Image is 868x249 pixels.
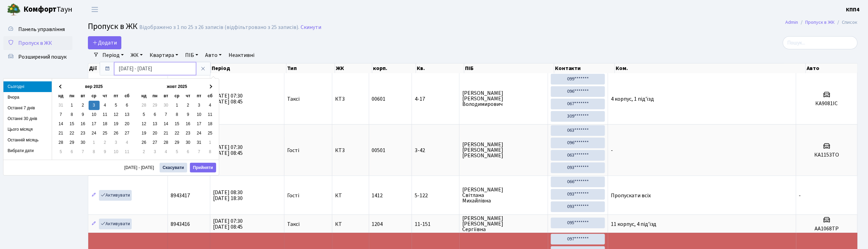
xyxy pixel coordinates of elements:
span: 1204 [372,220,383,228]
span: [PERSON_NAME] [PERSON_NAME] Володимирович [462,90,545,107]
span: [DATE] 07:30 [DATE] 08:45 [213,217,243,231]
td: 29 [67,138,78,147]
td: 13 [150,119,161,129]
td: 2 [100,138,111,147]
span: Таксі [287,221,300,227]
a: Неактивні [226,49,257,61]
a: ПІБ [182,49,201,61]
td: 4 [161,147,172,157]
td: 8 [89,147,100,157]
th: корп. [372,63,416,73]
td: 30 [78,138,89,147]
a: Пропуск в ЖК [3,36,72,50]
td: 6 [122,101,133,110]
td: 9 [100,147,111,157]
a: Скинути [301,24,321,31]
td: 5 [172,147,183,157]
td: 31 [55,101,67,110]
span: Таксі [287,96,300,102]
td: 6 [150,110,161,119]
a: КПП4 [846,6,860,14]
li: Сьогодні [3,81,52,92]
td: 11 [100,110,111,119]
span: Гості [287,193,299,198]
span: КТ3 [335,148,366,153]
td: 22 [172,129,183,138]
td: 1 [172,101,183,110]
span: [PERSON_NAME] [PERSON_NAME] Сергіївна [462,216,545,232]
a: Розширений пошук [3,50,72,64]
th: вер 2025 [67,82,122,91]
input: Пошук... [783,36,858,49]
th: жовт 2025 [150,82,205,91]
th: нд [139,91,150,101]
button: Переключити навігацію [86,4,103,15]
th: Тип [286,63,335,73]
td: 23 [183,129,194,138]
span: Розширений пошук [18,53,67,61]
td: 22 [67,129,78,138]
h5: КА9081ІС [799,100,855,107]
span: [DATE] 08:30 [DATE] 18:30 [213,189,243,202]
th: сб [122,91,133,101]
td: 14 [55,119,67,129]
li: Останній місяць [3,135,52,146]
b: Комфорт [23,4,57,15]
a: Admin [786,19,798,26]
th: пт [194,91,205,101]
li: Список [835,19,858,26]
th: чт [100,91,111,101]
td: 25 [100,129,111,138]
a: Активувати [99,190,132,201]
td: 20 [150,129,161,138]
td: 10 [89,110,100,119]
th: нд [55,91,67,101]
td: 10 [111,147,122,157]
td: 19 [111,119,122,129]
td: 3 [89,101,100,110]
th: сб [205,91,216,101]
td: 8 [205,147,216,157]
span: 4 корпус, 1 під'їзд [611,95,654,103]
td: 29 [172,138,183,147]
td: 3 [111,138,122,147]
td: 28 [55,138,67,147]
span: [DATE] 07:30 [DATE] 08:45 [213,143,243,157]
td: 5 [55,147,67,157]
span: КТ [335,193,366,198]
th: Період [211,63,286,73]
td: 16 [78,119,89,129]
span: Панель управління [18,26,65,33]
td: 5 [139,110,150,119]
td: 30 [161,101,172,110]
span: КТ3 [335,96,366,102]
td: 4 [122,138,133,147]
td: 21 [55,129,67,138]
td: 13 [122,110,133,119]
span: [PERSON_NAME] Світлана Михайлівна [462,187,545,203]
td: 1 [89,138,100,147]
td: 15 [67,119,78,129]
td: 9 [183,110,194,119]
a: Пропуск в ЖК [806,19,835,26]
td: 14 [161,119,172,129]
th: пн [67,91,78,101]
td: 30 [183,138,194,147]
span: Гості [287,148,299,153]
span: Пропуск в ЖК [18,39,52,47]
span: [DATE] - [DATE] [124,166,157,170]
td: 3 [194,101,205,110]
span: - [799,192,801,199]
img: logo.png [7,3,21,17]
li: Вибрати дати [3,146,52,156]
td: 8 [172,110,183,119]
th: Ком. [615,63,806,73]
span: 1412 [372,192,383,199]
li: Вчора [3,92,52,103]
td: 5 [111,101,122,110]
td: 10 [194,110,205,119]
span: 5-122 [415,193,456,198]
td: 26 [111,129,122,138]
span: КТ [335,221,366,227]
